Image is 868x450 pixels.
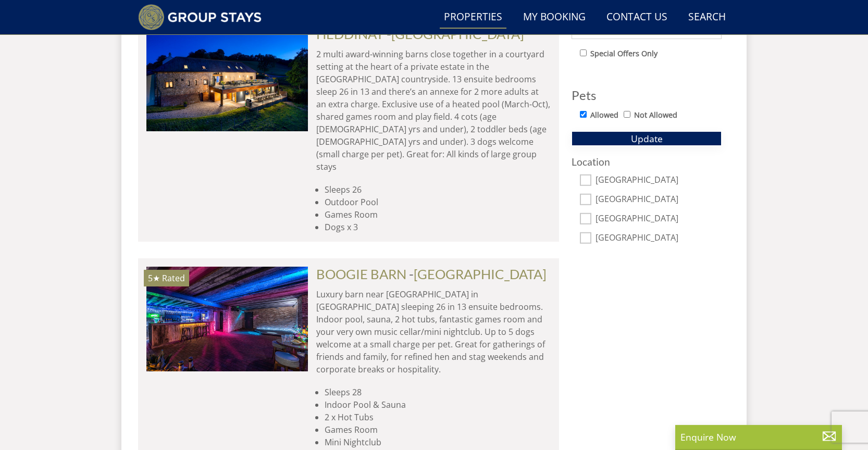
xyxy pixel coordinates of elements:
span: Update [631,132,663,145]
li: Dogs x 3 [325,221,551,233]
li: Games Room [325,208,551,221]
li: Sleeps 26 [325,183,551,196]
button: Update [572,131,722,146]
li: Sleeps 28 [325,386,551,398]
a: 5★ Rated [146,267,308,371]
label: [GEOGRAPHIC_DATA] [596,233,722,244]
a: My Booking [519,6,590,29]
a: [GEOGRAPHIC_DATA] [414,266,547,282]
span: BOOGIE BARN has a 5 star rating under the Quality in Tourism Scheme [148,272,160,284]
img: Group Stays [138,4,262,30]
p: Luxury barn near [GEOGRAPHIC_DATA] in [GEOGRAPHIC_DATA] sleeping 26 in 13 ensuite bedrooms. Indoo... [316,288,551,376]
h3: Location [572,156,722,167]
a: Contact Us [602,6,672,29]
label: [GEOGRAPHIC_DATA] [596,175,722,186]
li: Outdoor Pool [325,196,551,208]
h3: Pets [572,89,722,102]
label: Not Allowed [634,109,677,121]
li: Indoor Pool & Sauna [325,398,551,411]
p: 2 multi award-winning barns close together in a courtyard setting at the heart of a private estat... [316,48,551,173]
a: Properties [440,6,506,29]
li: 2 x Hot Tubs [325,411,551,423]
img: Boogie-Barn-nottinghamshire-holiday-home-accomodation-sleeping-13.original.jpg [146,267,308,371]
a: Search [684,6,730,29]
p: Enquire Now [680,430,837,444]
img: harcombes-devon-group-stay-sleeps-11.original.jpg [146,27,308,131]
label: [GEOGRAPHIC_DATA] [596,194,722,206]
label: Allowed [590,109,618,121]
li: Games Room [325,423,551,436]
li: Mini Nightclub [325,436,551,448]
a: BOOGIE BARN [316,266,406,282]
span: - [409,266,547,282]
label: [GEOGRAPHIC_DATA] [596,214,722,225]
span: Rated [162,272,185,284]
label: Special Offers Only [590,48,658,59]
